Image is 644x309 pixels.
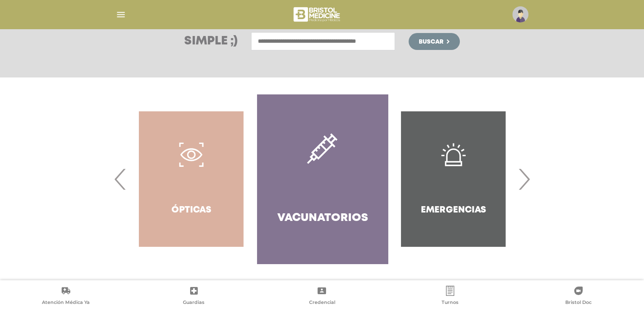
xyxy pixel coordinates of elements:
[565,299,591,307] span: Bristol Doc
[258,286,386,307] a: Credencial
[309,299,335,307] span: Credencial
[386,286,514,307] a: Turnos
[514,286,642,307] a: Bristol Doc
[116,9,126,20] img: Cober_menu-lines-white.svg
[442,299,459,307] span: Turnos
[419,39,443,45] span: Buscar
[42,299,90,307] span: Atención Médica Ya
[112,156,129,202] span: Previous
[512,6,528,22] img: profile-placeholder.svg
[130,286,258,307] a: Guardias
[292,4,343,25] img: bristol-medicine-blanco.png
[183,299,205,307] span: Guardias
[184,36,238,47] h3: Simple ;)
[257,94,388,264] a: Vacunatorios
[516,156,532,202] span: Next
[409,33,459,50] button: Buscar
[277,212,368,225] h4: Vacunatorios
[2,286,130,307] a: Atención Médica Ya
